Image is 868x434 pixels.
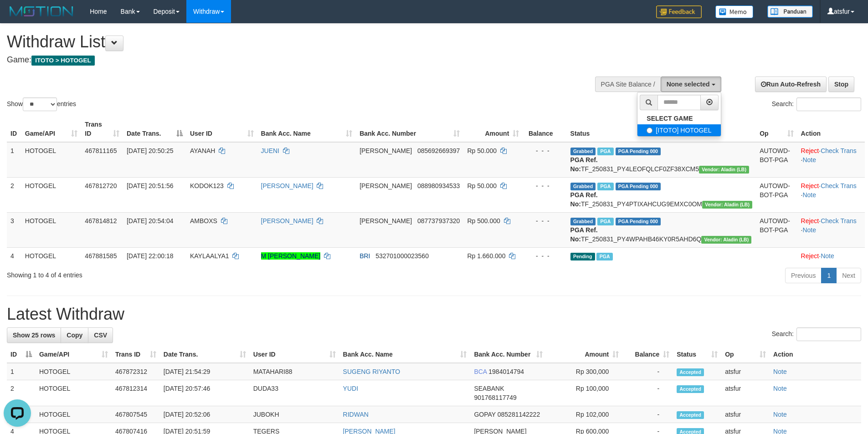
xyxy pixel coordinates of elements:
th: Trans ID: activate to sort column ascending [112,346,160,363]
td: HOTOGEL [21,142,81,178]
th: User ID: activate to sort column ascending [250,346,339,363]
span: Grabbed [570,218,596,225]
span: PGA Pending [616,183,661,190]
div: Showing 1 to 4 of 4 entries [7,267,355,280]
a: Note [802,226,816,234]
th: User ID: activate to sort column ascending [186,116,257,142]
span: KAYLAALYA1 [190,252,229,260]
a: Note [821,252,834,260]
button: None selected [661,77,721,92]
th: Game/API: activate to sort column ascending [36,346,112,363]
th: Trans ID: activate to sort column ascending [81,116,123,142]
span: Copy 1984014794 to clipboard [488,368,524,375]
td: - [622,380,673,406]
h4: Game: [7,56,570,65]
span: BCA [474,368,487,375]
td: 3 [7,212,21,247]
button: Open LiveChat chat widget [4,4,31,31]
th: Op: activate to sort column ascending [721,346,770,363]
label: [ITOTO] HOTOGEL [637,124,720,136]
td: · · [797,142,865,178]
span: Grabbed [570,183,596,190]
span: None selected [667,81,710,88]
b: PGA Ref. No: [570,191,598,208]
td: TF_250831_PY4LEOFQLCF0ZF38XCM5 [567,142,756,178]
span: Marked by atsfur [597,218,613,225]
td: 467807545 [112,406,160,423]
td: 467872312 [112,363,160,380]
th: ID [7,116,21,142]
span: SEABANK [474,385,504,392]
span: Show 25 rows [13,332,55,339]
td: DUDA33 [250,380,339,406]
span: GOPAY [474,411,495,418]
a: Next [836,268,861,283]
select: Showentries [23,97,57,111]
td: HOTOGEL [36,363,112,380]
td: HOTOGEL [21,247,81,264]
th: Balance: activate to sort column ascending [622,346,673,363]
a: Note [773,411,787,418]
a: JUENI [261,147,279,154]
label: Search: [772,327,861,341]
a: Check Trans [821,147,857,154]
a: Show 25 rows [7,327,61,343]
td: - [622,406,673,423]
td: HOTOGEL [21,177,81,212]
img: MOTION_logo.png [7,5,76,18]
a: [PERSON_NAME] [261,217,313,225]
span: [PERSON_NAME] [360,147,412,154]
th: Action [770,346,861,363]
b: SELECT GAME [647,115,693,122]
img: panduan.png [767,5,813,18]
span: Vendor URL: https://dashboard.q2checkout.com/secure [701,236,751,244]
span: [DATE] 20:54:04 [127,217,173,225]
a: Run Auto-Refresh [755,77,827,92]
span: Copy 087737937320 to clipboard [417,217,460,225]
a: 1 [821,268,837,283]
span: ITOTO > HOTOGEL [31,56,95,66]
td: AUTOWD-BOT-PGA [756,212,797,247]
a: Reject [801,252,819,260]
h1: Withdraw List [7,33,570,51]
span: Vendor URL: https://dashboard.q2checkout.com/secure [702,201,752,209]
td: · [797,247,865,264]
th: Amount: activate to sort column ascending [463,116,523,142]
td: HOTOGEL [36,380,112,406]
td: AUTOWD-BOT-PGA [756,142,797,178]
span: [PERSON_NAME] [360,182,412,189]
span: 467814812 [85,217,117,225]
span: Rp 50.000 [467,147,497,154]
h1: Latest Withdraw [7,305,861,323]
span: CSV [94,332,107,339]
span: Vendor URL: https://dashboard.q2checkout.com/secure [699,166,749,174]
span: Accepted [677,368,704,376]
th: Date Trans.: activate to sort column descending [123,116,186,142]
span: Rp 50.000 [467,182,497,189]
a: Reject [801,147,819,154]
a: Reject [801,182,819,189]
span: 467811165 [85,147,117,154]
span: Accepted [677,385,704,393]
td: atsfur [721,380,770,406]
span: Copy 901768117749 to clipboard [474,394,516,401]
input: Search: [796,97,861,111]
div: - - - [526,181,563,190]
td: AUTOWD-BOT-PGA [756,177,797,212]
td: [DATE] 20:52:06 [160,406,250,423]
td: [DATE] 21:54:29 [160,363,250,380]
a: Note [773,385,787,392]
span: AMBOXS [190,217,217,225]
th: Bank Acc. Number: activate to sort column ascending [356,116,463,142]
th: Amount: activate to sort column ascending [546,346,622,363]
a: Note [802,156,816,163]
th: Action [797,116,865,142]
label: Show entries [7,97,76,111]
span: PGA [596,253,612,260]
span: Rp 500.000 [467,217,500,225]
a: M [PERSON_NAME] [261,252,321,260]
div: - - - [526,251,563,260]
th: Game/API: activate to sort column ascending [21,116,81,142]
img: Feedback.jpg [656,5,702,18]
span: Copy [67,332,82,339]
